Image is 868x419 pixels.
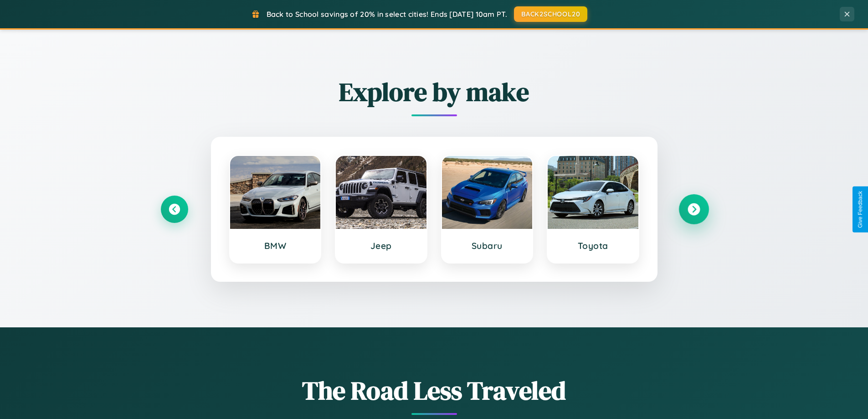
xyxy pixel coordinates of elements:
[857,191,863,228] div: Give Feedback
[514,6,587,22] button: BACK2SCHOOL20
[267,10,507,19] span: Back to School savings of 20% in select cities! Ends [DATE] 10am PT.
[557,240,629,251] h3: Toyota
[161,74,708,109] h2: Explore by make
[239,240,312,251] h3: BMW
[345,240,417,251] h3: Jeep
[161,373,708,408] h1: The Road Less Traveled
[451,240,524,251] h3: Subaru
